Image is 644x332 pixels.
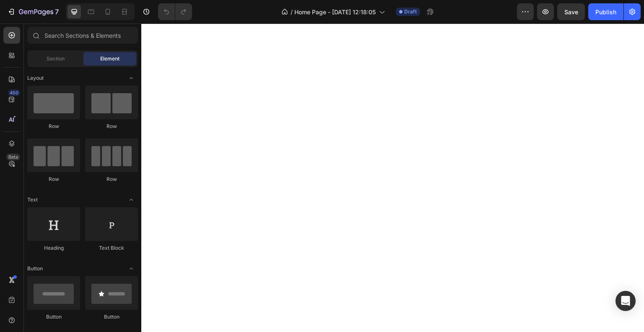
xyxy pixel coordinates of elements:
[141,24,644,332] iframe: Design area
[27,175,80,183] div: Row
[85,175,138,183] div: Row
[55,7,59,17] p: 7
[47,55,65,63] span: Section
[85,244,138,252] div: Text Block
[404,8,417,16] span: Draft
[27,74,44,82] span: Layout
[564,8,578,16] span: Save
[27,244,80,252] div: Heading
[125,193,138,207] span: Toggle open
[291,8,293,16] span: /
[27,27,138,44] input: Search Sections & Elements
[6,154,20,160] div: Beta
[125,71,138,85] span: Toggle open
[158,3,192,20] div: Undo/Redo
[27,123,80,130] div: Row
[595,8,616,16] div: Publish
[27,313,80,321] div: Button
[294,8,376,16] span: Home Page - [DATE] 12:18:05
[27,265,43,272] span: Button
[125,262,138,275] span: Toggle open
[557,3,585,20] button: Save
[3,3,62,20] button: 7
[588,3,623,20] button: Publish
[8,89,20,96] div: 450
[85,313,138,321] div: Button
[27,196,38,204] span: Text
[85,123,138,130] div: Row
[100,55,119,63] span: Element
[615,291,636,311] div: Open Intercom Messenger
